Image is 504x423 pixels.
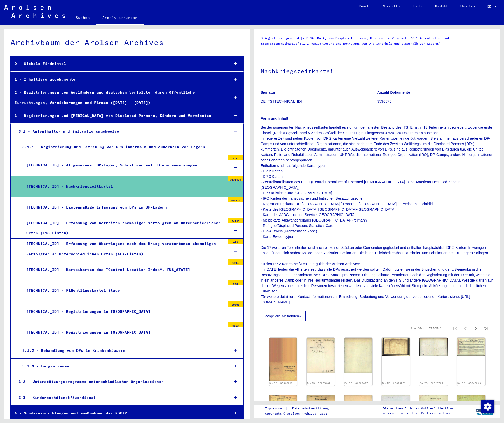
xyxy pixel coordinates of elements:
[297,41,299,46] span: /
[475,404,495,417] img: yv_logo.png
[419,395,448,415] img: 001.jpg
[265,406,335,411] div: |
[383,406,454,411] p: Die Arolsen Archives Online-Collections
[419,338,448,356] img: 002.jpg
[410,36,412,40] span: /
[269,395,297,413] img: 002.jpg
[11,74,225,84] div: 1 - Inhaftierungsdokumente
[228,280,243,285] div: 672
[288,406,335,411] a: Datenschutzerklärung
[228,197,243,202] div: 101725
[344,382,368,385] a: DocID: 66803407
[460,323,471,334] button: Previous page
[269,382,293,385] a: DocID: 66548819
[18,142,225,152] div: 3.1.1 - Registrierung und Betreuung von DPs innerhalb und außerhalb von Lagern
[22,202,225,212] div: [TECHNICAL_ID] - Listenmäßige Erfassung von DPs in DP-Lagern
[420,382,443,385] a: DocID: 66825702
[15,126,225,136] div: 3.1 - Aufenthalts- und Emigrationsnachweise
[22,307,225,317] div: [TECHNICAL_ID] - Registrierungen in [GEOGRAPHIC_DATA]
[228,301,243,307] div: 29006
[228,259,243,265] div: 1014
[382,395,410,415] img: 002.jpg
[450,323,460,334] button: First page
[438,41,440,46] span: /
[11,408,225,418] div: 4 - Sondereinrichtungen und -maßnahmen der NSDAP
[96,11,144,25] a: Archiv erkunden
[228,218,243,223] div: 54732
[22,181,225,192] div: [TECHNICAL_ID] - Nachkriegszeitkartei
[471,323,481,334] button: Next page
[307,382,330,385] a: DocID: 66803407
[383,411,454,415] p: wurden entwickelt in Partnerschaft mit
[299,42,438,45] a: 3.1.1 Registrierung und Betreuung von DPs innerhalb und außerhalb von Lagern
[382,338,410,356] img: 001.jpg
[481,323,492,334] button: Last page
[261,116,288,120] b: Form und Inhalt
[15,393,225,403] div: 3.3 - Kindersuchdienst/Suchdienst
[261,311,306,321] button: Zeige alle Metadaten
[265,411,335,416] p: Copyright © Arolsen Archives, 2021
[457,382,481,385] a: DocID: 66847043
[269,338,297,381] img: 002.jpg
[261,36,410,40] a: 3 Registrierungen und [MEDICAL_DATA] von Displaced Persons, Kindern und Vermissten
[307,338,335,373] img: 001.jpg
[261,90,276,94] b: Signatur
[261,125,494,305] p: Bei der sogenannten Nachkriegszeitkartei handelt es sich um den ältesten Bestand des ITS. Er ist ...
[22,218,225,238] div: [TECHNICAL_ID] - Erfassung von befreiten ehemaligen Verfolgten an unterschiedlichen Orten (F18-Li...
[261,59,494,82] h1: Nachkriegszeitkartei
[18,361,225,371] div: 3.1.3 - Emigrationen
[22,239,225,259] div: [TECHNICAL_ID] - Erfassung von überwiegend nach dem Krieg verstorbenen ehemaligen Verfolgten an u...
[457,395,485,415] img: 002.jpg
[18,346,225,356] div: 3.1.2 - Behandlung von DPs in Krankenhäusern
[382,382,406,385] a: DocID: 66825702
[228,176,243,181] div: 3536575
[11,111,225,121] div: 3 - Registrierungen und [MEDICAL_DATA] von Displaced Persons, Kindern und Vermissten
[22,265,225,275] div: [TECHNICAL_ID] - Karteikarten des “Central Location Index”, [US_STATE]
[228,155,243,160] div: 3237
[228,239,243,244] div: 449
[261,99,377,104] p: DE ITS [TECHNICAL_ID]
[228,322,243,327] div: 5533
[377,99,494,104] p: 3536575
[69,11,96,24] a: Suchen
[411,326,442,331] div: 1 – 30 of 7070542
[15,377,225,387] div: 3.2 - Unterstützungsprogramme unterschiedlicher Organisationen
[22,285,225,296] div: [TECHNICAL_ID] - Flüchtlingskartei Stade
[487,5,493,8] span: DE
[344,338,373,373] img: 002.jpg
[11,59,225,69] div: 0 - Globale Findmittel
[481,400,494,413] img: Zustimmung ändern
[22,160,225,170] div: [TECHNICAL_ID] - Allgemeines: DP-Lager, Schriftwechsel, Dienstanweisungen
[4,5,65,18] img: Arolsen_neg.svg
[10,37,244,48] div: Archivbaum der Arolsen Archives
[265,406,286,411] a: Impressum
[457,338,485,356] img: 002.jpg
[11,87,225,108] div: 2 - Registrierungen von Ausländern und deutschen Verfolgten durch öffentliche Einrichtungen, Vers...
[377,90,410,94] b: Anzahl Dokumente
[22,327,225,337] div: [TECHNICAL_ID] - Registrierungen in [GEOGRAPHIC_DATA]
